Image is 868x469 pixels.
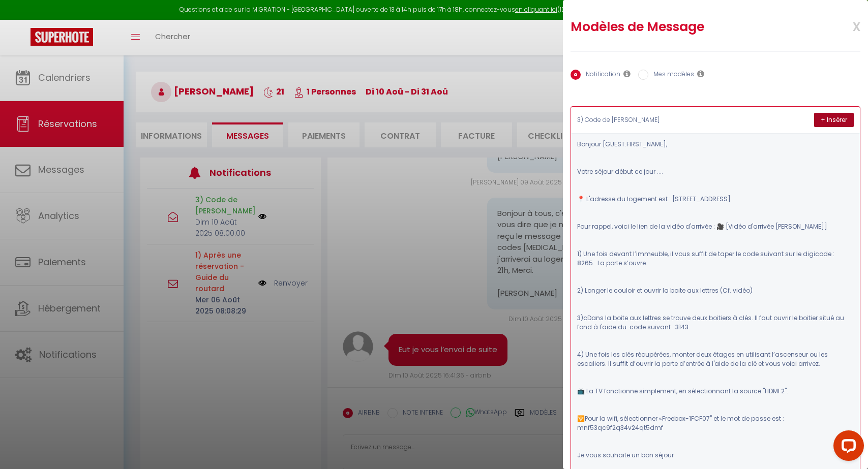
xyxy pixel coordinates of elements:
label: Mes modèles [648,70,694,81]
label: Notification [581,70,620,81]
button: + Insérer [814,113,854,127]
h2: Modèles de Message [571,19,807,35]
p: Je vous souhaite un bon séjour [577,451,854,460]
p: 1) Une fois devant l’immeuble, il vous suffit de taper le code suivant sur le digicode : 8265. La... [577,249,854,268]
p: 2) Longer le couloir et ouvrir la boite aux lettres (Cf. vidéo) [577,286,854,295]
i: Les notifications sont visibles par toi et ton équipe [623,70,631,78]
span: x [828,14,860,38]
p: Votre séjour début ce jour .... [577,167,854,176]
p: Bonjour [GUEST:FIRST_NAME], [577,140,854,149]
p: 3) Code de [PERSON_NAME] [577,115,730,125]
p: Pour rappel, voici le lien de la vidéo d'arrivée : 🎥 [Vidéo d'arrivée [PERSON_NAME]]​ [577,222,854,231]
iframe: LiveChat chat widget [825,426,868,469]
p: 4) Une fois les clés récupérées, monter deux étages en utilisant l’ascenseur ou les escaliers. Il... [577,350,854,368]
i: Les modèles généraux sont visibles par vous et votre équipe [697,70,704,78]
p: 🛜Pour la wifi, sélectionner «Freebox-1FCF07"​ et le mot de passe est : mnf53qc9f2q34v24qt5dmf [577,414,854,432]
p: 3)cDans la boite aux lettres se trouve deux boitiers à clés. Il faut ouvrir le boitier situé au f... [577,314,854,332]
p: 📍 L'adresse du logement est : [STREET_ADDRESS] [577,195,854,204]
p: 📺 La TV fonctionne simplement, en sélectionnant la source "HDMI 2". [577,387,854,396]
